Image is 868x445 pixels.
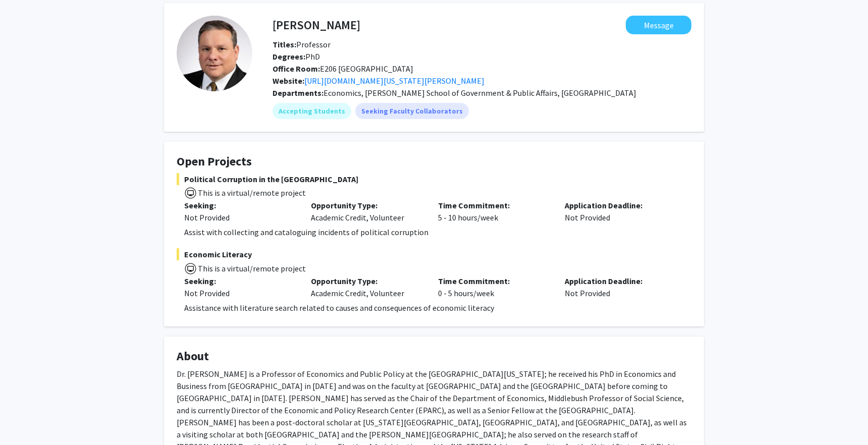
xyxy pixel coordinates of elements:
[273,103,351,119] mat-chip: Accepting Students
[565,275,676,287] p: Application Deadline:
[626,16,691,34] button: Message Jeff Milyo
[177,154,691,169] h4: Open Projects
[303,199,430,224] div: Academic Credit, Volunteer
[273,16,360,34] h4: [PERSON_NAME]
[177,16,252,91] img: Profile Picture
[273,39,331,49] span: Professor
[303,275,430,299] div: Academic Credit, Volunteer
[197,188,306,198] span: This is a virtual/remote project
[177,349,691,364] h4: About
[184,275,296,287] p: Seeking:
[438,275,550,287] p: Time Commitment:
[184,199,296,211] p: Seeking:
[184,211,296,224] div: Not Provided
[197,263,306,273] span: This is a virtual/remote project
[438,199,550,211] p: Time Commitment:
[273,39,296,49] b: Titles:
[565,199,676,211] p: Application Deadline:
[177,248,691,260] span: Economic Literacy
[323,88,636,98] span: Economics, [PERSON_NAME] School of Government & Public Affairs, [GEOGRAPHIC_DATA]
[273,64,320,74] b: Office Room:
[430,199,557,224] div: 5 - 10 hours/week
[311,275,422,287] p: Opportunity Type:
[184,287,296,299] div: Not Provided
[273,51,320,62] span: PhD
[8,400,43,437] iframe: Chat
[273,51,305,62] b: Degrees:
[304,76,484,86] a: Opens in a new tab
[557,199,684,224] div: Not Provided
[273,88,323,98] b: Departments:
[355,103,469,119] mat-chip: Seeking Faculty Collaborators
[184,302,691,314] p: Assistance with literature search related to causes and consequences of economic literacy
[273,76,304,86] b: Website:
[557,275,684,299] div: Not Provided
[177,173,691,185] span: Political Corruption in the [GEOGRAPHIC_DATA]
[273,64,413,74] span: E206 [GEOGRAPHIC_DATA]
[430,275,557,299] div: 0 - 5 hours/week
[184,226,691,238] p: Assist with collecting and cataloguing incidents of political corruption
[311,199,422,211] p: Opportunity Type:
